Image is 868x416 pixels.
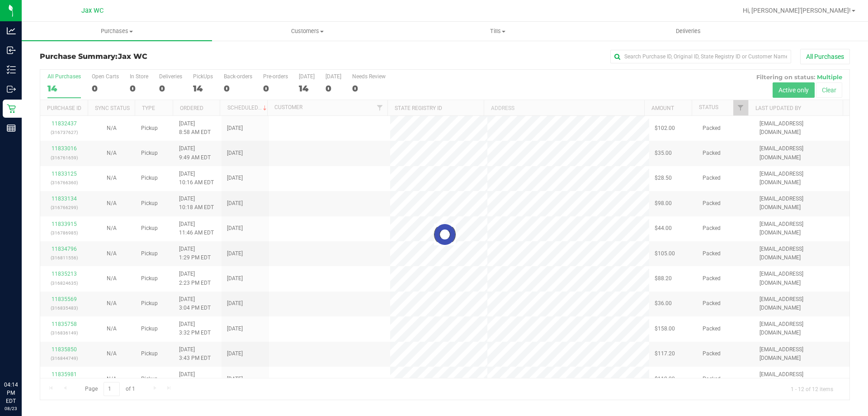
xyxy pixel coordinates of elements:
[7,46,16,55] inline-svg: Inbound
[212,22,402,41] a: Customers
[4,381,18,405] p: 04:14 PM EDT
[40,53,310,61] h3: Purchase Summary:
[664,27,713,35] span: Deliveries
[743,7,851,14] span: Hi, [PERSON_NAME]'[PERSON_NAME]!
[800,49,850,64] button: All Purchases
[7,104,16,113] inline-svg: Retail
[118,52,147,61] span: Jax WC
[212,27,402,35] span: Customers
[9,344,36,371] iframe: Resource center
[610,50,791,63] input: Search Purchase ID, Original ID, State Registry ID or Customer Name...
[403,27,592,35] span: Tills
[7,85,16,94] inline-svg: Outbound
[22,22,212,41] a: Purchases
[4,405,18,412] p: 08/23
[7,65,16,74] inline-svg: Inventory
[402,22,593,41] a: Tills
[81,7,104,14] span: Jax WC
[7,124,16,133] inline-svg: Reports
[22,27,212,35] span: Purchases
[593,22,783,41] a: Deliveries
[7,26,16,35] inline-svg: Analytics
